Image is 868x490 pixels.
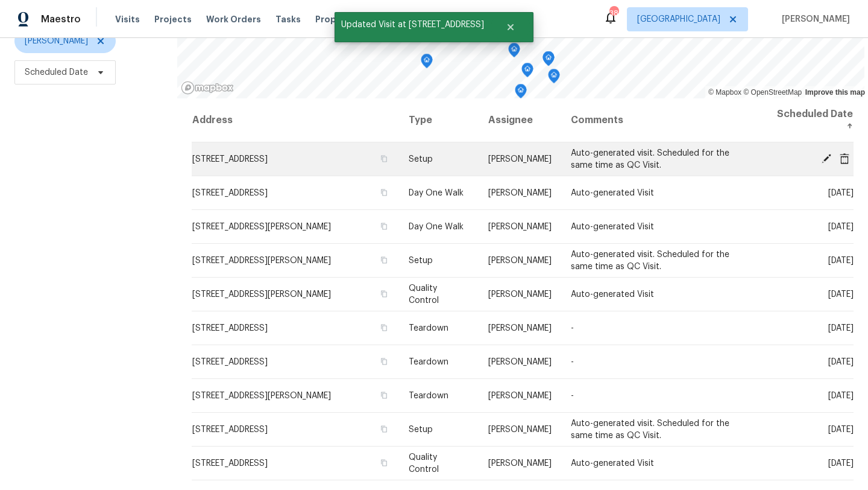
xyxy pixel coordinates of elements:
[192,189,268,197] span: [STREET_ADDRESS]
[828,358,853,366] span: [DATE]
[488,324,552,332] span: [PERSON_NAME]
[192,324,268,332] span: [STREET_ADDRESS]
[206,13,261,25] span: Work Orders
[421,54,433,72] div: Map marker
[192,459,268,468] span: [STREET_ADDRESS]
[828,459,853,468] span: [DATE]
[488,425,552,434] span: [PERSON_NAME]
[409,155,433,164] span: Setup
[379,255,389,266] button: Copy Address
[192,98,399,142] th: Address
[379,356,389,367] button: Copy Address
[479,98,561,142] th: Assignee
[637,13,720,25] span: [GEOGRAPHIC_DATA]
[379,288,389,299] button: Copy Address
[379,424,389,434] button: Copy Address
[41,13,81,25] span: Maestro
[488,358,552,366] span: [PERSON_NAME]
[409,358,448,366] span: Teardown
[571,324,574,332] span: -
[379,221,389,232] button: Copy Address
[828,425,853,434] span: [DATE]
[571,189,654,197] span: Auto-generated Visit
[828,189,853,197] span: [DATE]
[571,459,654,468] span: Auto-generated Visit
[828,256,853,265] span: [DATE]
[25,66,88,78] span: Scheduled Date
[379,390,389,401] button: Copy Address
[828,324,853,332] span: [DATE]
[409,284,439,305] span: Quality Control
[409,453,439,474] span: Quality Control
[192,256,331,265] span: [STREET_ADDRESS][PERSON_NAME]
[488,290,552,299] span: [PERSON_NAME]
[561,98,759,142] th: Comments
[571,392,574,400] span: -
[181,81,234,95] a: Mapbox homepage
[409,324,448,332] span: Teardown
[379,457,389,468] button: Copy Address
[508,43,520,62] div: Map marker
[488,392,552,400] span: [PERSON_NAME]
[571,250,729,271] span: Auto-generated visit. Scheduled for the same time as QC Visit.
[817,153,835,164] span: Edit
[548,69,560,87] div: Map marker
[777,13,850,25] span: [PERSON_NAME]
[192,223,331,231] span: [STREET_ADDRESS][PERSON_NAME]
[571,419,729,440] span: Auto-generated visit. Scheduled for the same time as QC Visit.
[192,425,268,434] span: [STREET_ADDRESS]
[571,290,654,299] span: Auto-generated Visit
[379,153,389,164] button: Copy Address
[379,322,389,333] button: Copy Address
[409,392,448,400] span: Teardown
[399,98,479,142] th: Type
[488,459,552,468] span: [PERSON_NAME]
[760,98,854,142] th: Scheduled Date ↑
[828,223,853,231] span: [DATE]
[409,189,464,197] span: Day One Walk
[275,15,301,24] span: Tasks
[835,153,853,164] span: Cancel
[609,7,618,19] div: 38
[154,13,192,25] span: Projects
[805,88,865,97] a: Improve this map
[743,88,802,97] a: OpenStreetMap
[488,256,552,265] span: [PERSON_NAME]
[488,189,552,197] span: [PERSON_NAME]
[828,290,853,299] span: [DATE]
[409,256,433,265] span: Setup
[571,149,729,170] span: Auto-generated visit. Scheduled for the same time as QC Visit.
[542,51,555,70] div: Map marker
[192,155,268,164] span: [STREET_ADDRESS]
[491,15,530,39] button: Close
[192,392,331,400] span: [STREET_ADDRESS][PERSON_NAME]
[828,392,853,400] span: [DATE]
[25,35,88,47] span: [PERSON_NAME]
[488,155,552,164] span: [PERSON_NAME]
[409,223,464,231] span: Day One Walk
[409,425,433,434] span: Setup
[115,13,140,25] span: Visits
[488,223,552,231] span: [PERSON_NAME]
[521,63,533,81] div: Map marker
[192,290,331,299] span: [STREET_ADDRESS][PERSON_NAME]
[315,13,362,25] span: Properties
[571,358,574,366] span: -
[335,12,491,37] span: Updated Visit at [STREET_ADDRESS]
[708,88,741,97] a: Mapbox
[192,358,268,366] span: [STREET_ADDRESS]
[571,223,654,231] span: Auto-generated Visit
[379,187,389,198] button: Copy Address
[515,84,527,103] div: Map marker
